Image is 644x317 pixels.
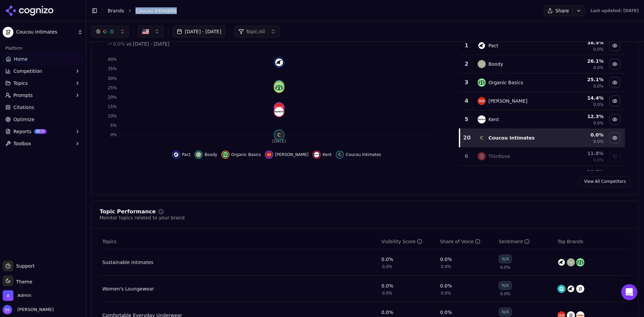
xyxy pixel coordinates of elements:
[609,114,620,125] button: Hide kent data
[126,41,170,47] span: vs [DATE] - [DATE]
[3,290,13,301] img: Admin
[460,37,625,55] tr: 1pactPact38.5%0.0%Hide pact data
[196,152,201,157] img: boody
[462,42,471,50] div: 1
[3,126,83,137] button: ReportsBETA
[379,234,437,249] th: visibilityScore
[560,76,603,83] div: 25.1 %
[110,123,117,128] tspan: 5%
[590,8,639,13] div: Last updated: [DATE]
[272,139,286,144] tspan: [DATE]
[172,151,191,159] button: Hide pact data
[560,131,603,138] div: 0.0 %
[593,139,604,144] span: 0.0%
[108,76,117,81] tspan: 30%
[323,152,332,157] span: Kent
[275,152,309,157] span: [PERSON_NAME]
[13,116,35,123] span: Optimize
[17,293,31,299] span: Admin
[580,176,630,187] a: View All Competitors
[621,284,637,300] div: Open Intercom Messenger
[462,97,471,105] div: 4
[337,152,342,157] span: C
[274,58,284,67] img: pact
[3,305,12,314] img: Salih Sağdilek
[463,134,471,142] div: 20
[460,110,625,129] tr: 5kentKent12.3%0.0%Hide kent data
[100,209,156,214] div: Topic Performance
[593,65,604,70] span: 0.0%
[462,60,471,68] div: 2
[609,59,620,69] button: Hide boody data
[593,120,604,126] span: 0.0%
[3,305,54,314] button: Open user button
[460,55,625,73] tr: 2boodyBoody26.1%0.0%Hide boody data
[15,307,54,313] span: [PERSON_NAME]
[108,114,117,118] tspan: 10%
[557,285,566,293] img: quince
[499,238,530,245] div: Sentiment
[478,97,486,105] img: hanes
[478,115,486,123] img: kent
[381,309,393,316] div: 0.0%
[488,116,499,123] div: Kent
[382,290,393,296] span: 0.0%
[221,151,261,159] button: Hide organic basics data
[609,169,620,180] button: Show uniqlo data
[313,151,332,159] button: Hide kent data
[13,140,31,147] span: Toolbox
[460,147,625,166] tr: 6thirdloveThirdlove11.8%0.0%Show thirdlove data
[460,166,625,184] tr: 10.3%Show uniqlo data
[478,152,486,160] img: thirdlove
[102,259,153,266] a: Sustainable Intimates
[314,152,319,157] img: kent
[609,151,620,162] button: Show thirdlove data
[440,256,452,263] div: 0.0%
[172,25,226,38] button: [DATE] - [DATE]
[3,102,83,113] a: Citations
[440,238,480,245] div: Share of Voice
[382,264,393,269] span: 0.0%
[557,258,566,266] img: pact
[488,135,535,141] div: Coucou Intimates
[462,78,471,87] div: 3
[499,281,512,290] div: N/A
[3,66,83,76] button: Competition
[560,58,603,64] div: 26.1 %
[560,168,603,175] div: 10.3 %
[3,78,83,89] button: Topics
[223,152,228,157] img: organic basics
[108,104,117,109] tspan: 15%
[381,282,393,289] div: 0.0%
[274,103,284,112] img: hanes
[108,7,530,14] nav: breadcrumb
[488,79,523,86] div: Organic Basics
[567,285,575,293] img: pact
[3,290,31,301] button: Open organization switcher
[3,114,83,125] a: Optimize
[205,152,217,157] span: Boody
[478,134,486,142] span: C
[13,92,33,99] span: Prompts
[274,81,284,90] img: boody
[102,285,154,292] a: Women's Loungewear
[100,214,184,221] div: Monitor topics related to your brand
[102,238,117,245] span: Topics
[609,96,620,106] button: Hide hanes data
[555,234,630,249] th: Top Brands
[593,102,604,107] span: 0.0%
[16,29,75,35] span: Coucou Intimates
[34,129,47,134] span: BETA
[136,7,177,14] span: Coucou Intimates
[108,86,117,90] tspan: 25%
[593,157,604,163] span: 0.0%
[499,255,512,263] div: N/A
[440,309,452,316] div: 0.0%
[488,42,498,49] div: Pact
[478,60,486,68] img: boody
[488,61,503,67] div: Boody
[460,129,625,147] tr: 20CCoucou Intimates0.0%0.0%Hide coucou intimates data
[576,285,584,293] img: uniqlo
